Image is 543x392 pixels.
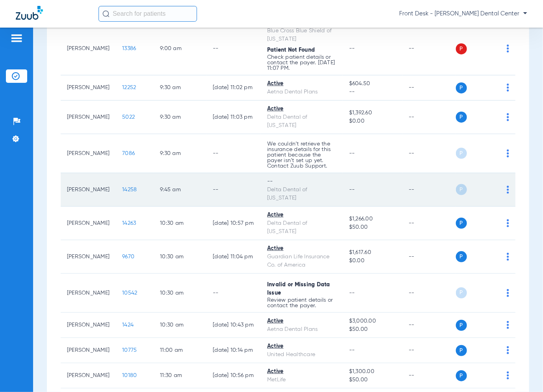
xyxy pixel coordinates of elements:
[206,363,261,388] td: [DATE] 10:56 PM
[507,346,509,354] img: group-dot-blue.svg
[267,351,337,359] div: United Healthcare
[489,186,497,194] img: x.svg
[154,274,206,313] td: 10:30 AM
[507,219,509,227] img: group-dot-blue.svg
[154,101,206,134] td: 9:30 AM
[267,253,337,269] div: Guardian Life Insurance Co. of America
[122,347,137,353] span: 10775
[403,338,456,363] td: --
[403,101,456,134] td: --
[267,211,337,219] div: Active
[61,134,116,173] td: [PERSON_NAME]
[267,88,337,96] div: Aetna Dental Plans
[349,257,396,265] span: $0.00
[61,274,116,313] td: [PERSON_NAME]
[267,113,337,130] div: Delta Dental of [US_STATE]
[122,46,136,51] span: 13386
[267,282,330,296] span: Invalid or Missing Data Issue
[267,297,337,308] p: Review patient details or contact the payer.
[489,113,497,121] img: x.svg
[489,149,497,157] img: x.svg
[154,338,206,363] td: 11:00 AM
[267,141,337,169] p: We couldn’t retrieve the insurance details for this patient because the payer isn’t set up yet. C...
[349,248,396,257] span: $1,617.60
[349,109,396,117] span: $1,392.60
[122,187,137,192] span: 14258
[206,134,261,173] td: --
[507,45,509,52] img: group-dot-blue.svg
[267,47,315,53] span: Patient Not Found
[122,114,135,120] span: 5022
[403,363,456,388] td: --
[206,274,261,313] td: --
[403,240,456,274] td: --
[489,219,497,227] img: x.svg
[507,186,509,194] img: group-dot-blue.svg
[154,134,206,173] td: 9:30 AM
[61,363,116,388] td: [PERSON_NAME]
[456,218,467,229] span: P
[154,207,206,240] td: 10:30 AM
[349,215,396,223] span: $1,266.00
[403,75,456,101] td: --
[61,75,116,101] td: [PERSON_NAME]
[154,313,206,338] td: 10:30 AM
[206,207,261,240] td: [DATE] 10:57 PM
[267,105,337,113] div: Active
[154,22,206,75] td: 9:00 AM
[61,313,116,338] td: [PERSON_NAME]
[349,151,355,156] span: --
[206,22,261,75] td: --
[267,245,337,253] div: Active
[267,368,337,376] div: Active
[456,287,467,299] span: P
[403,274,456,313] td: --
[16,6,43,20] img: Zuub Logo
[456,112,467,123] span: P
[61,207,116,240] td: [PERSON_NAME]
[349,376,396,384] span: $50.00
[507,321,509,329] img: group-dot-blue.svg
[154,173,206,207] td: 9:45 AM
[456,345,467,356] span: P
[489,371,497,379] img: x.svg
[154,363,206,388] td: 11:30 AM
[206,240,261,274] td: [DATE] 11:04 PM
[507,113,509,121] img: group-dot-blue.svg
[61,240,116,274] td: [PERSON_NAME]
[99,6,197,22] input: Search for patients
[61,173,116,207] td: [PERSON_NAME]
[122,220,136,226] span: 14263
[403,313,456,338] td: --
[154,240,206,274] td: 10:30 AM
[267,376,337,384] div: MetLife
[349,187,355,192] span: --
[489,321,497,329] img: x.svg
[122,254,134,259] span: 9670
[122,85,136,90] span: 12252
[10,34,23,43] img: hamburger-icon
[507,253,509,261] img: group-dot-blue.svg
[206,75,261,101] td: [DATE] 11:02 PM
[349,325,396,334] span: $50.00
[267,177,337,186] div: --
[456,184,467,195] span: P
[122,373,137,378] span: 10180
[489,45,497,52] img: x.svg
[267,325,337,334] div: Aetna Dental Plans
[349,46,355,51] span: --
[122,290,137,296] span: 10542
[456,251,467,262] span: P
[504,354,543,392] iframe: Chat Widget
[122,151,135,156] span: 7086
[489,289,497,297] img: x.svg
[403,173,456,207] td: --
[102,10,110,17] img: Search Icon
[349,290,355,296] span: --
[267,80,337,88] div: Active
[507,289,509,297] img: group-dot-blue.svg
[349,368,396,376] span: $1,300.00
[61,338,116,363] td: [PERSON_NAME]
[456,370,467,381] span: P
